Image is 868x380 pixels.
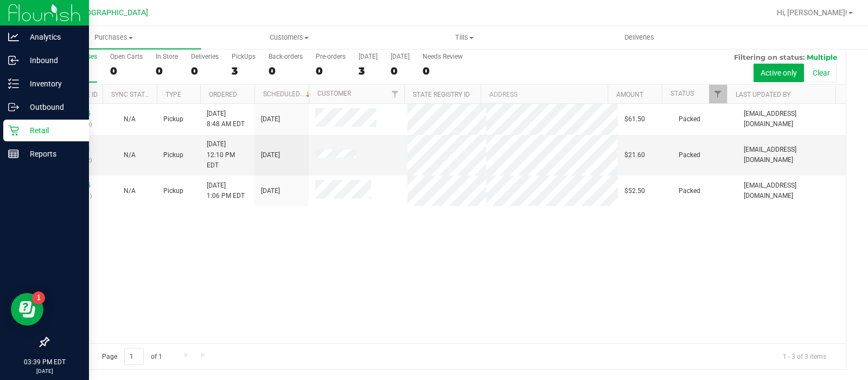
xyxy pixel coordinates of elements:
[19,30,84,43] p: Analytics
[359,53,378,60] div: [DATE]
[736,91,790,98] a: Last Updated By
[165,91,181,98] a: Type
[734,53,805,61] span: Filtering on status:
[124,114,136,124] button: N/A
[26,26,201,49] a: Purchases
[111,91,153,98] a: Sync Status
[124,151,136,159] span: Not Applicable
[774,348,835,364] span: 1 - 3 of 3 items
[110,53,143,60] div: Open Carts
[8,125,19,136] inline-svg: Retail
[376,26,552,49] a: Tills
[207,180,245,201] span: [DATE] 1:06 PM EDT
[191,53,219,60] div: Deliveries
[163,186,183,196] span: Pickup
[124,186,136,196] button: N/A
[209,91,237,98] a: Ordered
[124,187,136,195] span: Not Applicable
[269,65,303,77] div: 0
[202,33,376,42] span: Customers
[5,357,84,367] p: 03:39 PM EDT
[156,65,178,77] div: 0
[359,65,378,77] div: 3
[624,150,645,160] span: $21.60
[624,186,645,196] span: $52.50
[316,65,346,77] div: 0
[93,348,171,365] span: Page of 1
[8,102,19,113] inline-svg: Outbound
[163,114,183,124] span: Pickup
[8,32,19,42] inline-svg: Analytics
[391,65,410,77] div: 0
[261,150,280,160] span: [DATE]
[8,78,19,89] inline-svg: Inventory
[481,85,608,104] th: Address
[744,145,839,165] span: [EMAIL_ADDRESS][DOMAIN_NAME]
[124,115,136,123] span: Not Applicable
[616,91,643,98] a: Amount
[74,8,148,17] span: [GEOGRAPHIC_DATA]
[19,54,84,67] p: Inbound
[201,26,376,49] a: Customers
[269,53,303,60] div: Back-orders
[679,114,700,124] span: Packed
[754,64,804,82] button: Active only
[624,114,645,124] span: $61.50
[207,139,248,171] span: [DATE] 12:10 PM EDT
[191,65,219,77] div: 0
[8,55,19,66] inline-svg: Inbound
[777,8,847,17] span: Hi, [PERSON_NAME]!
[806,64,837,82] button: Clear
[207,109,245,129] span: [DATE] 8:48 AM EDT
[679,150,700,160] span: Packed
[316,53,346,60] div: Pre-orders
[19,124,84,137] p: Retail
[317,90,351,97] a: Customer
[19,101,84,114] p: Outbound
[232,53,256,60] div: PickUps
[671,90,694,97] a: Status
[232,65,256,77] div: 3
[156,53,178,60] div: In Store
[8,148,19,159] inline-svg: Reports
[11,293,43,326] iframe: Resource center
[423,65,463,77] div: 0
[709,85,727,103] a: Filter
[552,26,727,49] a: Deliveries
[679,186,700,196] span: Packed
[423,53,463,60] div: Needs Review
[386,85,404,103] a: Filter
[110,65,143,77] div: 0
[19,77,84,90] p: Inventory
[163,150,183,160] span: Pickup
[26,33,201,42] span: Purchases
[124,348,144,365] input: 1
[744,180,839,201] span: [EMAIL_ADDRESS][DOMAIN_NAME]
[124,150,136,160] button: N/A
[391,53,410,60] div: [DATE]
[377,33,551,42] span: Tills
[261,186,280,196] span: [DATE]
[744,109,839,129] span: [EMAIL_ADDRESS][DOMAIN_NAME]
[19,147,84,160] p: Reports
[413,91,470,98] a: State Registry ID
[32,291,45,304] iframe: Resource center unread badge
[5,367,84,375] p: [DATE]
[610,33,669,42] span: Deliveries
[261,114,280,124] span: [DATE]
[263,90,312,98] a: Scheduled
[807,53,837,61] span: Multiple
